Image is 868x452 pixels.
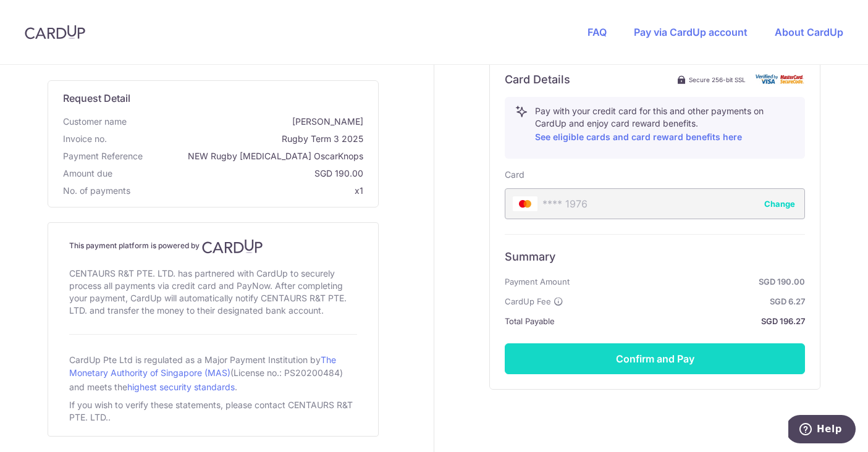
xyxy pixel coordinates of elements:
a: FAQ [588,26,607,38]
a: About CardUp [775,26,843,38]
a: Pay via CardUp account [634,26,748,38]
strong: SGD 6.27 [568,294,805,309]
strong: SGD 196.27 [560,314,805,329]
a: highest security standards [127,382,235,392]
span: Payment Amount [505,274,570,289]
h6: Summary [505,249,805,264]
a: The Monetary Authority of Singapore (MAS) [69,354,336,378]
p: Pay with your credit card for this and other payments on CardUp and enjoy card reward benefits. [535,105,794,144]
span: CardUp Fee [505,294,551,309]
span: Invoice no. [63,133,107,145]
span: No. of payments [63,185,130,197]
strong: SGD 190.00 [575,274,805,289]
iframe: Opens a widget where you can find more information [788,415,856,446]
h4: This payment platform is powered by [69,239,357,254]
span: [PERSON_NAME] [132,115,363,128]
span: SGD 190.00 [117,167,363,180]
img: CardUp [25,25,85,40]
span: Total Payable [505,314,555,329]
span: Amount due [63,167,112,180]
span: Rugby Term 3 2025 [112,133,363,145]
div: If you wish to verify these statements, please contact CENTAURS R&T PTE. LTD.. [69,396,357,426]
img: CardUp [202,239,263,254]
span: translation missing: en.request_detail [63,92,130,104]
button: Change [764,198,795,210]
span: translation missing: en.payment_reference [63,151,143,161]
span: Secure 256-bit SSL [689,75,746,85]
h6: Card Details [505,72,570,87]
button: Confirm and Pay [505,343,805,374]
label: Card [505,169,525,181]
span: NEW Rugby [MEDICAL_DATA] OscarKnops [148,150,363,162]
a: See eligible cards and card reward benefits here [535,132,742,142]
div: CardUp Pte Ltd is regulated as a Major Payment Institution by (License no.: PS20200484) and meets... [69,349,357,396]
img: card secure [756,74,805,85]
span: Customer name [63,115,127,128]
div: CENTAURS R&T PTE. LTD. has partnered with CardUp to securely process all payments via credit card... [69,265,357,319]
span: x1 [355,185,363,196]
